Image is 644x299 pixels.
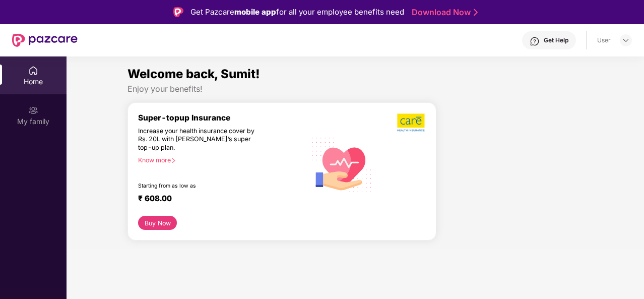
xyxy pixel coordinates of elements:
button: Buy Now [138,216,177,230]
img: svg+xml;base64,PHN2ZyB3aWR0aD0iMjAiIGhlaWdodD0iMjAiIHZpZXdCb3g9IjAgMCAyMCAyMCIgZmlsbD0ibm9uZSIgeG... [28,105,38,115]
img: b5dec4f62d2307b9de63beb79f102df3.png [397,113,426,132]
div: Increase your health insurance cover by Rs. 20L with [PERSON_NAME]’s super top-up plan. [138,127,263,152]
img: Stroke [474,7,478,18]
img: svg+xml;base64,PHN2ZyBpZD0iSGVscC0zMngzMiIgeG1sbnM9Imh0dHA6Ly93d3cudzMub3JnLzIwMDAvc3ZnIiB3aWR0aD... [530,36,540,46]
a: Download Now [412,7,475,18]
div: Get Help [544,36,568,44]
span: right [171,158,176,163]
img: Logo [173,7,183,17]
img: svg+xml;base64,PHN2ZyBpZD0iRHJvcGRvd24tMzJ4MzIiIHhtbG5zPSJodHRwOi8vd3d3LnczLm9yZy8yMDAwL3N2ZyIgd2... [622,36,630,44]
div: Starting from as low as [138,183,263,190]
div: Get Pazcare for all your employee benefits need [190,6,404,18]
img: svg+xml;base64,PHN2ZyBpZD0iSG9tZSIgeG1sbnM9Imh0dHA6Ly93d3cudzMub3JnLzIwMDAvc3ZnIiB3aWR0aD0iMjAiIG... [28,66,38,76]
div: ₹ 608.00 [138,194,296,206]
img: svg+xml;base64,PHN2ZyB4bWxucz0iaHR0cDovL3d3dy53My5vcmcvMjAwMC9zdmciIHhtbG5zOnhsaW5rPSJodHRwOi8vd3... [306,128,378,201]
div: User [597,36,611,44]
span: Welcome back, Sumit! [127,67,260,81]
div: Super-topup Insurance [138,113,306,123]
div: Know more [138,156,300,163]
img: New Pazcare Logo [12,34,78,47]
strong: mobile app [234,7,276,17]
div: Enjoy your benefits! [127,84,583,94]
